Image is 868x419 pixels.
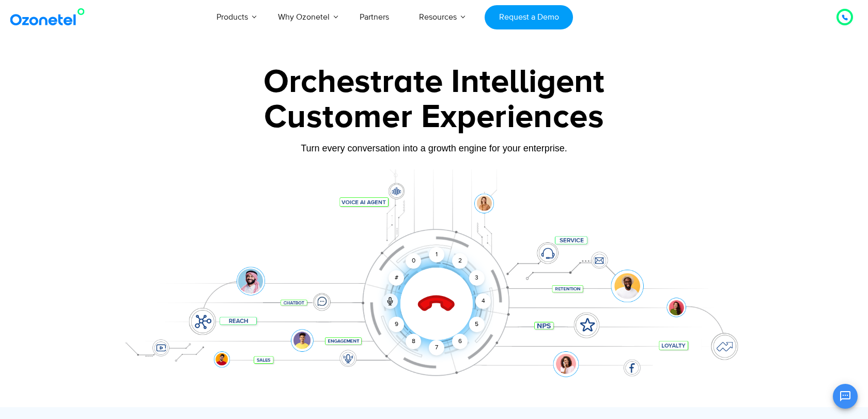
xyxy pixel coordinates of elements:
a: Request a Demo [485,5,573,29]
div: Turn every conversation into a growth engine for your enterprise. [111,143,757,154]
div: 5 [469,317,485,332]
div: 2 [452,253,468,269]
div: 8 [406,334,421,349]
div: 1 [429,247,444,262]
button: Open chat [833,384,858,409]
div: 9 [389,317,404,332]
div: # [389,270,404,286]
div: 0 [406,253,421,269]
div: Orchestrate Intelligent [111,66,757,99]
div: 3 [469,270,485,286]
div: 7 [429,340,444,355]
div: 4 [475,293,491,309]
div: Customer Experiences [111,92,757,142]
div: 6 [452,334,468,349]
